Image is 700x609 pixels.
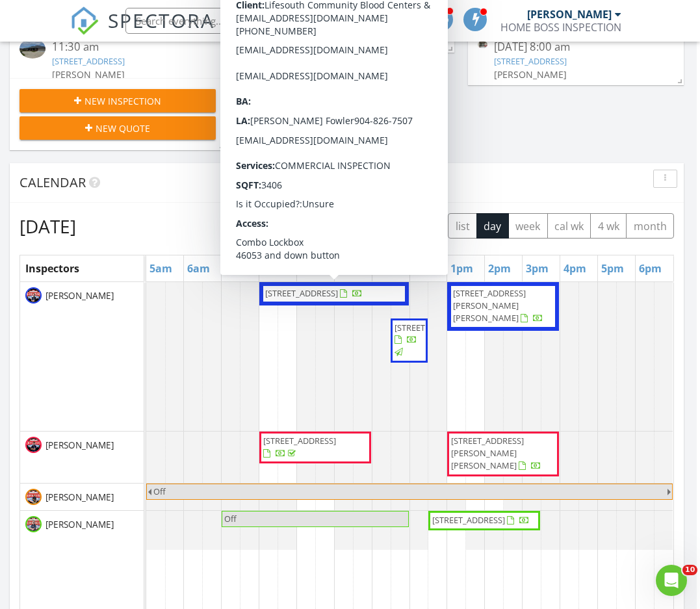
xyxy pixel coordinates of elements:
button: day [476,213,509,239]
a: 6pm [636,258,665,279]
span: [PERSON_NAME] [43,439,116,452]
button: week [508,213,548,239]
div: [DATE] 8:00 am [265,40,428,56]
span: [PERSON_NAME] [494,68,567,81]
span: [STREET_ADDRESS][PERSON_NAME][PERSON_NAME] [453,287,526,324]
a: 10am [335,258,370,279]
span: Inspectors [25,261,79,276]
img: img_4610.jpeg [25,437,42,453]
button: New Quote [19,116,216,140]
img: 54e93a3115c0494890973c69f72b84a7.jpeg [25,489,42,505]
a: 4pm [560,258,590,279]
span: [PERSON_NAME] [43,518,116,531]
button: New Inspection [19,89,216,112]
span: [PERSON_NAME] [43,491,116,504]
span: [STREET_ADDRESS][PERSON_NAME][PERSON_NAME] [451,435,524,471]
span: Off [224,513,237,525]
button: list [448,213,477,239]
span: Off [153,486,166,497]
img: a519ff0eb9c74dd086c7dc352d8b9e57.jpeg [25,287,42,304]
div: [PERSON_NAME] [527,8,612,21]
span: Calendar [19,174,86,191]
a: SPECTORA [70,18,214,45]
span: [PERSON_NAME] [52,68,125,81]
span: [STREET_ADDRESS] [395,322,467,333]
input: Search everything... [125,8,385,34]
a: 11:30 am [STREET_ADDRESS] [PERSON_NAME] [19,39,216,97]
a: 1pm [447,258,476,279]
button: 4 wk [590,213,627,239]
a: 11am [372,258,408,279]
a: 5am [146,258,175,279]
span: SPECTORA [108,6,214,34]
h2: [DATE] [19,213,76,239]
button: [DATE] [325,213,372,239]
a: [DATE] 8:00 am [STREET_ADDRESS] [PERSON_NAME] [478,39,674,97]
span: [STREET_ADDRESS] [265,287,338,299]
div: 11:30 am [52,39,200,55]
a: 3pm [523,258,552,279]
button: Next day [410,213,441,239]
div: HOME BOSS INSPECTION [500,21,621,34]
span: [STREET_ADDRESS] [263,435,336,447]
span: 10 [682,565,697,575]
a: 12pm [410,258,445,279]
div: [DATE] 8:00 am [494,39,658,55]
button: cal wk [547,213,591,239]
button: month [626,213,674,239]
a: 7am [222,258,251,279]
a: 8am [259,258,289,279]
span: [STREET_ADDRESS] [432,514,505,526]
img: streetview [248,40,258,49]
img: 3c7ea4e512f6463a9a2ffa76355a5198.jpeg [25,516,42,532]
img: The Best Home Inspection Software - Spectora [70,6,99,35]
span: New Inspection [84,94,161,108]
a: 6am [184,258,213,279]
button: Previous day [380,213,411,239]
a: 2pm [485,258,514,279]
img: 9324021%2Fcover_photos%2F7VckncrYSHKynYNqstG6%2Fsmall.jpg [478,41,487,48]
img: 9373708%2Fcover_photos%2FYstaqQTCimyT0p0ARQC7%2Fsmall.9373708-1756311532961 [19,39,45,58]
span: New Quote [96,122,150,135]
a: [STREET_ADDRESS] [494,55,567,67]
a: 9am [297,258,326,279]
iframe: Intercom live chat [656,565,687,596]
a: 5pm [598,258,627,279]
a: [STREET_ADDRESS] [52,55,125,67]
span: [PERSON_NAME] [43,289,116,302]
